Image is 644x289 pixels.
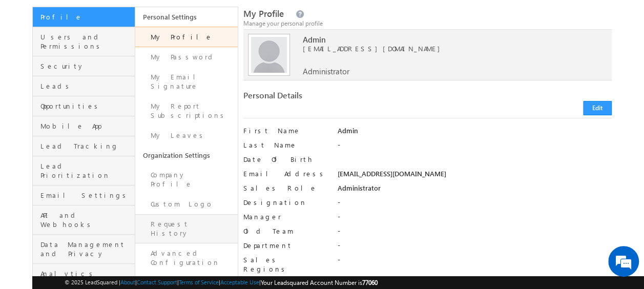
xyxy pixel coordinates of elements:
a: Acceptable Use [220,279,259,285]
label: Sales Regions [243,255,328,274]
div: Manage your personal profile [243,19,612,28]
a: Personal Settings [135,7,238,27]
div: - [338,140,612,155]
a: Company Profile [135,165,238,194]
span: Your Leadsquared Account Number is [261,279,378,286]
a: My Email Signature [135,67,238,96]
a: Security [33,56,135,76]
a: Analytics [33,264,135,284]
a: My Report Subscriptions [135,96,238,126]
label: Last Name [243,140,328,150]
span: © 2025 LeadSquared | | | | | [65,278,378,287]
a: Users and Permissions [33,27,135,56]
a: About [120,279,135,285]
label: Department [243,241,328,250]
div: Personal Details [243,91,423,105]
div: - [338,198,612,212]
a: Terms of Service [179,279,219,285]
a: Opportunities [33,96,135,116]
label: Designation [243,198,328,207]
a: Leads [33,76,135,96]
label: Old Team [243,226,328,236]
a: My Leaves [135,126,238,146]
a: Lead Tracking [33,136,135,156]
span: Admin [303,35,598,44]
span: Lead Tracking [40,141,132,151]
span: My Profile [243,8,284,19]
span: Email Settings [40,191,132,200]
a: Mobile App [33,116,135,136]
label: Email Address [243,169,328,178]
button: Edit [583,101,612,115]
div: - [338,255,612,270]
a: Contact Support [137,279,177,285]
a: Lead Prioritization [33,156,135,185]
span: Opportunities [40,101,132,111]
a: Custom Logo [135,194,238,214]
a: Organization Settings [135,146,238,165]
span: Users and Permissions [40,32,132,51]
a: Profile [33,7,135,27]
div: - [338,212,612,226]
a: My Profile [135,27,238,47]
a: Data Management and Privacy [33,235,135,264]
a: Request History [135,214,238,243]
div: - [338,241,612,255]
div: Admin [338,126,612,140]
a: My Password [135,47,238,67]
span: Data Management and Privacy [40,240,132,258]
span: Security [40,61,132,71]
a: API and Webhooks [33,205,135,235]
span: Profile [40,12,132,22]
span: API and Webhooks [40,211,132,229]
div: Administrator [338,183,612,198]
label: Date Of Birth [243,155,328,164]
label: Manager [243,212,328,221]
div: - [338,226,612,241]
span: Leads [40,81,132,91]
span: Lead Prioritization [40,161,132,180]
label: Sales Role [243,183,328,193]
a: Advanced Configuration [135,243,238,273]
div: [EMAIL_ADDRESS][DOMAIN_NAME] [338,169,612,183]
span: Mobile App [40,121,132,131]
a: Email Settings [33,185,135,205]
label: First Name [243,126,328,135]
span: [EMAIL_ADDRESS][DOMAIN_NAME] [303,44,598,53]
span: Administrator [303,67,349,76]
span: 77060 [362,279,378,286]
span: Analytics [40,269,132,278]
